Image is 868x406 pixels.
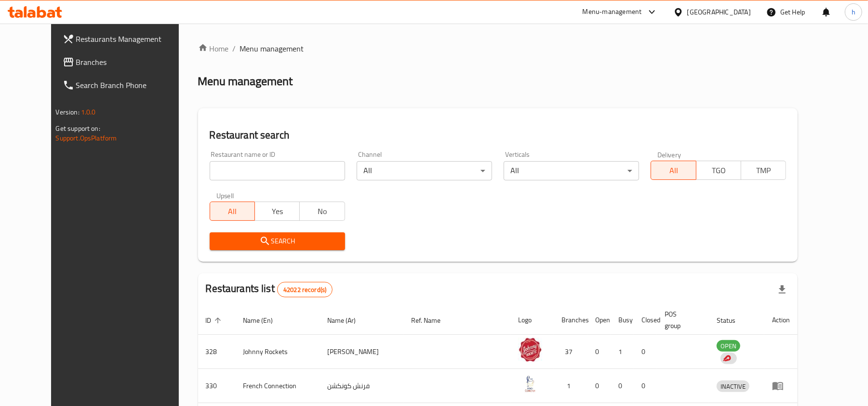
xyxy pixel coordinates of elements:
td: 0 [588,369,611,403]
td: 0 [634,335,657,369]
span: Get support on: [56,122,100,135]
th: Action [764,305,798,335]
span: 1.0.0 [81,106,96,118]
div: Export file [771,278,794,301]
td: French Connection [236,369,320,403]
button: Search [210,232,345,250]
a: Search Branch Phone [55,74,196,97]
td: 0 [634,369,657,403]
span: h [852,7,855,17]
td: 328 [198,335,236,369]
th: Busy [611,305,634,335]
span: No [304,204,341,218]
h2: Menu management [198,74,293,89]
span: Version: [56,106,80,118]
a: Support.OpsPlatform [56,132,117,144]
td: Johnny Rockets [236,335,320,369]
button: TGO [696,161,741,180]
div: Indicates that the vendor menu management has been moved to DH Catalog service [721,353,737,364]
span: Name (Ar) [327,315,368,326]
span: Status [717,315,748,326]
span: All [214,204,251,218]
label: Delivery [657,151,681,158]
div: Total records count [277,282,333,297]
h2: Restaurant search [210,128,787,142]
span: Search [217,235,337,247]
img: Johnny Rockets [518,338,542,362]
img: delivery hero logo [722,354,731,363]
span: Menu management [240,43,304,54]
div: All [357,161,492,180]
th: Logo [510,305,554,335]
td: 1 [554,369,588,403]
button: TMP [741,161,786,180]
a: Home [198,43,229,54]
label: Upsell [216,192,234,199]
div: Menu-management [583,6,642,18]
input: Search for restaurant name or ID.. [210,161,345,180]
td: 330 [198,369,236,403]
span: Ref. Name [411,315,453,326]
span: All [655,164,692,178]
nav: breadcrumb [198,43,798,54]
td: 37 [554,335,588,369]
span: Yes [259,204,296,218]
div: All [504,161,639,180]
td: فرنش كونكشن [320,369,403,403]
button: All [210,202,255,221]
td: 1 [611,335,634,369]
span: TGO [700,164,737,178]
span: OPEN [717,341,740,352]
button: Yes [254,202,300,221]
td: 0 [588,335,611,369]
h2: Restaurants list [206,281,333,297]
button: No [299,202,345,221]
th: Branches [554,305,588,335]
span: ID [206,315,224,326]
span: INACTIVE [717,381,749,392]
li: / [233,43,236,54]
div: [GEOGRAPHIC_DATA] [687,7,751,17]
span: Name (En) [243,315,286,326]
a: Branches [55,51,196,74]
span: Restaurants Management [76,33,188,45]
span: Search Branch Phone [76,79,188,91]
th: Open [588,305,611,335]
a: Restaurants Management [55,27,196,51]
div: Menu [772,380,790,392]
td: [PERSON_NAME] [320,335,403,369]
span: Branches [76,56,188,68]
span: 42022 record(s) [278,285,332,294]
img: French Connection [518,372,542,396]
button: All [651,161,696,180]
th: Closed [634,305,657,335]
td: 0 [611,369,634,403]
span: POS group [665,308,697,331]
div: OPEN [717,340,740,352]
span: TMP [745,164,782,178]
